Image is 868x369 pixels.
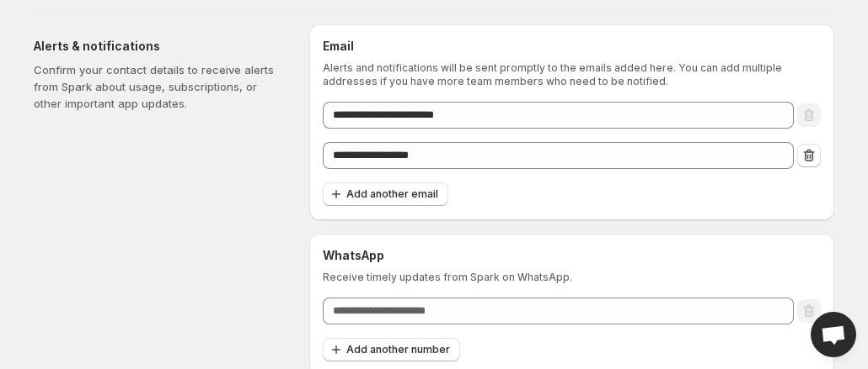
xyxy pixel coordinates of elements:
button: Remove email [797,144,821,167]
p: Confirm your contact details to receive alerts from Spark about usage, subscriptions, or other im... [34,61,282,112]
h5: Alerts & notifications [34,38,282,55]
span: Add another number [346,343,450,356]
p: Receive timely updates from Spark on WhatsApp. [323,271,821,284]
h6: Email [323,38,821,55]
p: Alerts and notifications will be sent promptly to the emails added here. You can add multiple add... [323,61,821,88]
button: Add another number [323,338,460,361]
button: Add another email [323,182,448,206]
h6: WhatsApp [323,247,821,264]
span: Add another email [346,187,438,201]
a: Open chat [811,312,856,357]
